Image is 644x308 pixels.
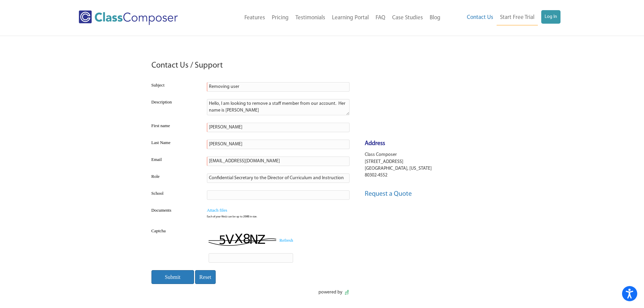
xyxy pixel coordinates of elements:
a: Log In [541,10,560,24]
nav: Header Menu [206,10,444,25]
img: portalLogo.de847024ebc0131731a3.png [344,290,350,295]
img: Class Composer [79,10,178,25]
a: Testimonials [292,10,329,25]
input: Reset [195,270,216,284]
h3: Contact Us / Support [151,60,223,72]
span: powered by [318,289,342,296]
td: Captcha [150,224,200,266]
a: Pricing [268,10,292,25]
td: Last Name [150,136,198,153]
a: Refresh [280,238,293,243]
a: Request a Quote [365,191,412,197]
a: Contact Us [463,10,497,25]
span: Each of your file(s) can be up to 20MB in size. [207,215,257,219]
img: showcaptcha [209,228,276,253]
a: Features [241,10,268,25]
a: Case Studies [389,10,426,25]
input: Submit [151,270,194,284]
p: Class Composer [STREET_ADDRESS] [GEOGRAPHIC_DATA], [US_STATE] 80302-4552 [365,151,495,179]
a: FAQ [372,10,389,25]
td: First name [150,119,198,136]
td: Description [150,95,198,119]
td: Documents [150,204,198,224]
nav: Header Menu [444,10,560,25]
td: Role [150,170,198,187]
td: School [150,187,198,204]
a: Blog [426,10,444,25]
a: Start Free Trial [497,10,538,25]
td: Subject [150,78,198,95]
h4: Address [365,140,495,148]
a: Learning Portal [329,10,372,25]
td: Email [150,153,198,170]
